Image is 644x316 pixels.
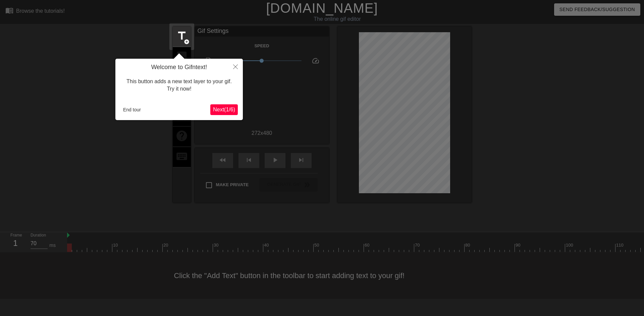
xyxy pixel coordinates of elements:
button: Close [228,59,243,74]
button: End tour [120,105,144,115]
button: Next [210,104,238,115]
span: Next ( 1 / 6 ) [213,107,235,112]
div: This button adds a new text layer to your gif. Try it now! [120,71,238,100]
h4: Welcome to Gifntext! [120,64,238,71]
